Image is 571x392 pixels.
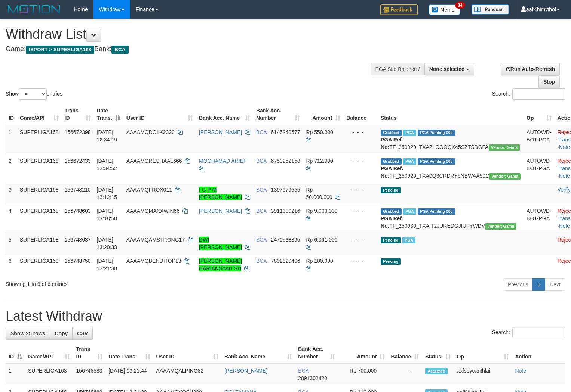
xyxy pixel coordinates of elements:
th: Op: activate to sort column ascending [454,342,512,364]
span: [DATE] 13:18:58 [97,208,117,221]
img: panduan.png [472,4,509,15]
b: PGA Ref. No: [381,137,403,150]
td: 1 [6,364,25,385]
a: DWI [PERSON_NAME] [199,237,242,250]
a: CSV [72,327,93,340]
td: [DATE] 13:21:44 [105,364,153,385]
span: Marked by aafsoycanthlai [402,237,415,243]
span: Copy [55,330,68,336]
a: [PERSON_NAME] HARIANSYAH SH [199,258,242,271]
span: Copy 7892829406 to clipboard [271,258,300,264]
td: SUPERLIGA168 [17,183,62,204]
span: [DATE] 13:20:33 [97,237,117,250]
th: Bank Acc. Number: activate to sort column ascending [295,342,338,364]
span: 156748603 [65,208,91,214]
span: Copy 2891302420 to clipboard [298,375,327,381]
td: AAAAMQALPINO82 [153,364,221,385]
span: 156748210 [65,187,91,193]
a: Next [545,278,565,291]
a: Note [559,173,570,179]
span: BCA [256,237,267,243]
span: Copy 3911380216 to clipboard [271,208,300,214]
div: - - - [346,157,375,165]
select: Showentries [19,88,47,100]
th: Date Trans.: activate to sort column ascending [105,342,153,364]
a: Run Auto-Refresh [501,63,560,75]
td: SUPERLIGA168 [17,233,62,254]
span: Rp 712.000 [306,158,333,164]
th: Amount: activate to sort column ascending [303,104,343,125]
a: MOCHAMAD ARIEF [199,158,247,164]
span: PGA Pending [418,208,455,215]
th: Date Trans.: activate to sort column descending [94,104,123,125]
th: ID: activate to sort column descending [6,342,25,364]
td: SUPERLIGA168 [17,125,62,154]
h4: Game: Bank: [6,46,373,53]
span: Copy 1397979555 to clipboard [271,187,300,193]
span: 156748750 [65,258,91,264]
th: Game/API: activate to sort column ascending [25,342,73,364]
span: BCA [256,187,267,193]
a: Note [559,223,570,229]
td: TF_250929_TXAZLOOOQK45SZTSDGFA [378,125,524,154]
span: AAAAMQDOIIK2323 [126,129,175,135]
span: Grabbed [381,158,402,165]
a: Note [559,144,570,150]
a: Verify [558,187,571,193]
a: Copy [50,327,73,340]
span: BCA [256,158,267,164]
span: AAAAMQRESHAAL666 [126,158,182,164]
span: Rp 100.000 [306,258,333,264]
span: Marked by aafsoycanthlai [403,208,416,215]
span: AAAAMQAMSTRONG17 [126,237,185,243]
b: PGA Ref. No: [381,215,403,229]
span: Copy 6145240577 to clipboard [271,129,300,135]
td: AUTOWD-BOT-PGA [524,125,555,154]
td: SUPERLIGA168 [25,364,73,385]
th: Status: activate to sort column ascending [422,342,454,364]
th: Balance: activate to sort column ascending [388,342,422,364]
div: Showing 1 to 6 of 6 entries [6,277,232,288]
td: SUPERLIGA168 [17,204,62,233]
th: User ID: activate to sort column ascending [123,104,196,125]
span: 156672398 [65,129,91,135]
span: Rp 9.000.000 [306,208,337,214]
img: Feedback.jpg [380,4,418,15]
span: Rp 6.091.000 [306,237,337,243]
th: Amount: activate to sort column ascending [338,342,388,364]
span: [DATE] 12:34:19 [97,129,117,143]
span: [DATE] 13:12:15 [97,187,117,200]
span: 156748687 [65,237,91,243]
th: Bank Acc. Number: activate to sort column ascending [253,104,303,125]
span: Marked by aafsoycanthlai [403,158,416,165]
label: Search: [492,88,565,100]
span: Pending [381,237,401,243]
span: [DATE] 12:34:52 [97,158,117,171]
span: [DATE] 13:21:38 [97,258,117,271]
span: Rp 550.000 [306,129,333,135]
a: I G P M [PERSON_NAME] [199,187,242,200]
input: Search: [512,327,565,338]
td: TF_250930_TXAIT2JUREDGJIUFYWDV [378,204,524,233]
td: SUPERLIGA168 [17,254,62,275]
span: AAAAMQFROX011 [126,187,172,193]
td: 2 [6,154,17,183]
td: TF_250929_TXA0Q3CRDRY5NBWAA50C [378,154,524,183]
th: ID [6,104,17,125]
td: 5 [6,233,17,254]
button: None selected [424,63,474,75]
a: [PERSON_NAME] [224,368,267,374]
th: Bank Acc. Name: activate to sort column ascending [196,104,253,125]
a: Stop [538,75,560,88]
div: - - - [346,236,375,243]
label: Search: [492,327,565,338]
span: Accepted [425,368,448,374]
div: - - - [346,186,375,193]
th: User ID: activate to sort column ascending [153,342,221,364]
td: 4 [6,204,17,233]
span: AAAAMQMAXXWIN66 [126,208,179,214]
span: Vendor URL: https://trx31.1velocity.biz [489,173,521,180]
h1: Withdraw List [6,27,373,42]
div: - - - [346,128,375,136]
b: PGA Ref. No: [381,165,403,179]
